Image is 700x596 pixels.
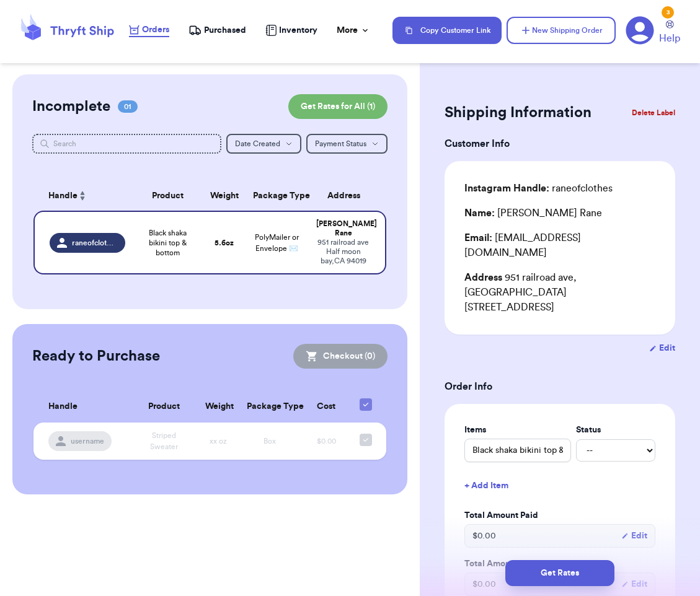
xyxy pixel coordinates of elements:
span: $ 0.00 [472,530,496,542]
th: Weight [198,391,239,423]
button: Payment Status [306,134,388,154]
a: Purchased [188,24,246,37]
span: Box [264,437,276,445]
label: Total Amount Paid [464,509,655,522]
span: 01 [118,100,138,113]
div: raneofclothes [464,181,613,196]
th: Cost [301,391,352,423]
a: 3 [626,16,654,45]
th: Package Type [239,391,301,423]
button: Get Rates [505,560,614,586]
span: Orders [142,24,169,36]
span: raneofclothes [72,238,117,248]
label: Status [576,424,655,436]
span: username [71,436,104,446]
div: 951 railroad ave, [GEOGRAPHIC_DATA][STREET_ADDRESS] [464,270,655,315]
span: Date Created [235,140,280,147]
span: Instagram Handle: [464,183,549,193]
div: [PERSON_NAME] Rane [464,206,602,221]
div: 951 railroad ave Half moon bay , CA 94019 [316,238,370,266]
th: Product [130,391,198,423]
div: More [337,24,370,37]
button: Sort ascending [78,188,87,203]
button: Edit [621,530,647,542]
h2: Shipping Information [445,103,591,123]
button: + Add Item [459,472,660,499]
button: Checkout (0) [293,344,388,369]
a: Orders [129,24,169,37]
th: Address [309,181,386,211]
button: Date Created [226,134,301,154]
a: Help [659,20,680,46]
h3: Customer Info [445,136,675,151]
span: xx oz [210,437,227,445]
h2: Ready to Purchase [32,346,160,366]
div: [PERSON_NAME] Rane [316,219,370,238]
h2: Incomplete [32,97,110,116]
th: Product [133,181,203,211]
span: Payment Status [315,140,366,147]
span: Striped Sweater [150,432,178,450]
span: $0.00 [317,437,336,445]
div: 3 [662,6,674,19]
span: Email: [464,233,492,243]
span: PolyMailer or Envelope ✉️ [255,234,299,252]
span: Purchased [204,24,246,37]
button: Get Rates for All (1) [288,94,388,119]
span: Handle [48,400,78,413]
a: Inventory [265,24,317,37]
span: Black shaka bikini top & bottom [140,228,196,258]
button: Edit [649,342,675,354]
h3: Order Info [445,379,675,394]
span: Name: [464,208,495,218]
span: Handle [48,190,78,203]
div: [EMAIL_ADDRESS][DOMAIN_NAME] [464,230,655,260]
button: New Shipping Order [507,17,616,44]
th: Package Type [246,181,309,211]
strong: 5.6 oz [215,239,234,247]
span: Address [464,273,502,283]
th: Weight [203,181,245,211]
span: Inventory [279,24,317,37]
span: Help [659,31,680,46]
button: Copy Customer Link [392,17,502,44]
button: Delete Label [627,99,680,126]
label: Items [464,424,571,436]
input: Search [32,134,221,154]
